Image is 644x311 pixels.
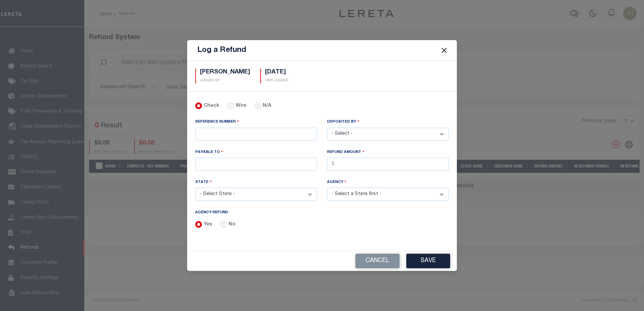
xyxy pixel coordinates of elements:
[327,179,347,185] label: AGENCY
[440,46,449,55] button: Close
[265,78,288,83] p: DATE LOGGED
[195,179,212,185] label: STATE
[204,102,219,110] label: Check
[204,221,212,228] label: Yes
[197,45,246,55] h5: Log a Refund
[327,149,364,155] label: REFUND AMOUNT
[195,210,228,216] label: AGENCY REFUND
[406,254,450,268] button: Save
[265,69,288,76] h5: [DATE]
[195,149,223,155] label: PAYABLE TO
[327,158,449,171] input: $
[229,221,235,228] label: No
[327,119,359,125] label: DEPOSITED BY
[200,69,250,76] h5: [PERSON_NAME]
[355,254,400,268] button: Cancel
[195,119,239,125] label: REFERENCE NUMBER
[236,102,246,110] label: Wire
[200,78,250,83] p: LOGGED BY
[263,102,271,110] label: N/A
